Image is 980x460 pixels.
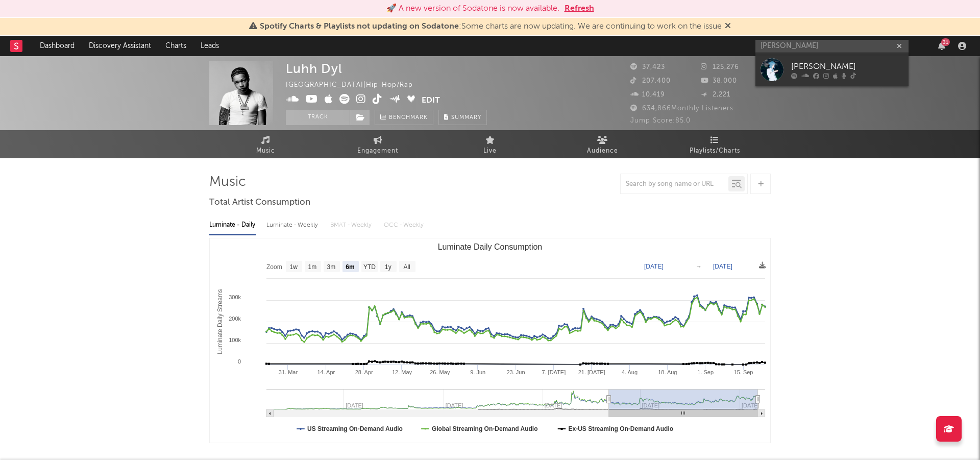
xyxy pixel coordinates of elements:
[322,130,434,158] a: Engagement
[327,263,336,271] text: 3m
[630,91,665,98] span: 10,419
[542,369,566,375] text: 7. [DATE]
[422,94,440,107] button: Edit
[690,145,740,157] span: Playlists/Charts
[438,243,543,251] text: Luminate Daily Consumption
[279,369,298,375] text: 31. Mar
[346,263,354,271] text: 6m
[392,369,412,375] text: 12. May
[286,110,350,125] button: Track
[286,79,425,91] div: [GEOGRAPHIC_DATA] | Hip-Hop/Rap
[630,105,733,112] span: 634,866 Monthly Listeners
[385,263,391,271] text: 1y
[644,263,664,270] text: [DATE]
[587,145,618,157] span: Audience
[209,197,310,209] span: Total Artist Consumption
[630,64,665,70] span: 37,423
[82,36,158,56] a: Discovery Assistant
[260,22,459,31] span: Spotify Charts & Playlists not updating on Sodatone
[630,117,691,124] span: Jump Score: 85.0
[363,263,376,271] text: YTD
[193,36,226,56] a: Leads
[701,91,730,98] span: 2,221
[941,38,950,46] div: 31
[317,369,335,375] text: 14. Apr
[938,42,945,50] button: 31
[622,369,638,375] text: 4. Aug
[430,369,450,375] text: 26. May
[451,115,481,120] span: Summary
[229,294,241,300] text: 300k
[630,78,671,84] span: 207,400
[229,337,241,343] text: 100k
[158,36,193,56] a: Charts
[701,78,737,84] span: 38,000
[713,263,732,270] text: [DATE]
[355,369,373,375] text: 28. Apr
[229,316,241,322] text: 200k
[470,369,485,375] text: 9. Jun
[403,263,410,271] text: All
[357,145,398,157] span: Engagement
[238,358,241,365] text: 0
[755,40,909,53] input: Search for artists
[658,130,771,158] a: Playlists/Charts
[375,110,433,125] a: Benchmark
[701,64,739,70] span: 125,276
[697,369,714,375] text: 1. Sep
[506,369,525,375] text: 23. Jun
[266,216,320,234] div: Luminate - Weekly
[696,263,702,270] text: →
[569,425,674,432] text: Ex-US Streaming On-Demand Audio
[725,22,731,31] span: Dismiss
[286,61,342,76] div: Luhh Dyl
[209,216,256,234] div: Luminate - Daily
[307,425,403,432] text: US Streaming On-Demand Audio
[389,112,428,124] span: Benchmark
[621,180,728,188] input: Search by song name or URL
[755,53,909,86] a: [PERSON_NAME]
[290,263,298,271] text: 1w
[216,289,224,354] text: Luminate Daily Streams
[386,3,559,15] div: 🚀 A new version of Sodatone is now available.
[256,145,275,157] span: Music
[266,263,282,271] text: Zoom
[483,145,497,157] span: Live
[546,130,658,158] a: Audience
[438,110,487,125] button: Summary
[260,22,722,31] span: : Some charts are now updating. We are continuing to work on the issue
[209,130,322,158] a: Music
[791,60,903,72] div: [PERSON_NAME]
[658,369,677,375] text: 18. Aug
[742,402,759,408] text: [DATE]
[308,263,317,271] text: 1m
[210,238,770,443] svg: Luminate Daily Consumption
[565,3,594,15] button: Refresh
[33,36,82,56] a: Dashboard
[734,369,753,375] text: 15. Sep
[432,425,538,432] text: Global Streaming On-Demand Audio
[434,130,546,158] a: Live
[578,369,605,375] text: 21. [DATE]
